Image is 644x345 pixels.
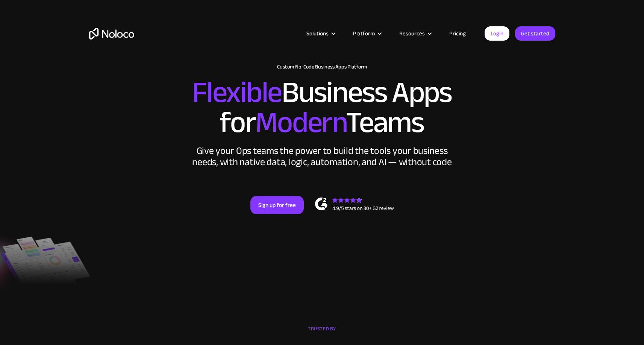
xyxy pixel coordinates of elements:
div: Solutions [306,29,329,38]
span: Flexible [192,64,282,120]
div: Resources [390,29,440,38]
a: Get started [515,26,555,41]
a: Sign up for free [250,196,304,214]
div: Platform [344,29,390,38]
a: Login [485,26,509,41]
a: home [89,28,134,40]
div: Solutions [297,29,344,38]
a: Pricing [440,29,475,38]
h2: Business Apps for Teams [89,78,555,138]
div: Platform [353,29,375,38]
div: Resources [399,29,425,38]
div: Give your Ops teams the power to build the tools your business needs, with native data, logic, au... [191,145,454,168]
span: Modern [255,94,346,150]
